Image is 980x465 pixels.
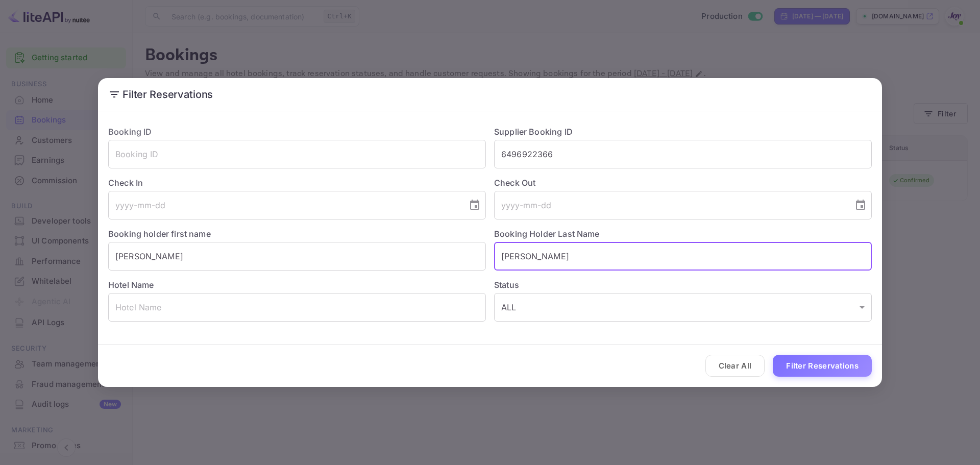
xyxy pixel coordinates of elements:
[850,195,871,215] button: Choose date
[108,127,152,137] label: Booking ID
[108,280,154,290] label: Hotel Name
[494,127,573,137] label: Supplier Booking ID
[108,140,486,168] input: Booking ID
[494,242,872,271] input: Holder Last Name
[494,191,846,219] input: yyyy-mm-dd
[108,177,486,189] label: Check In
[108,229,211,239] label: Booking holder first name
[464,195,485,215] button: Choose date
[494,279,872,291] label: Status
[494,177,872,189] label: Check Out
[108,293,486,322] input: Hotel Name
[705,355,765,377] button: Clear All
[494,229,600,239] label: Booking Holder Last Name
[98,78,882,111] h2: Filter Reservations
[494,140,872,168] input: Supplier Booking ID
[108,191,460,219] input: yyyy-mm-dd
[773,355,872,377] button: Filter Reservations
[108,242,486,271] input: Holder First Name
[494,293,872,322] div: ALL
